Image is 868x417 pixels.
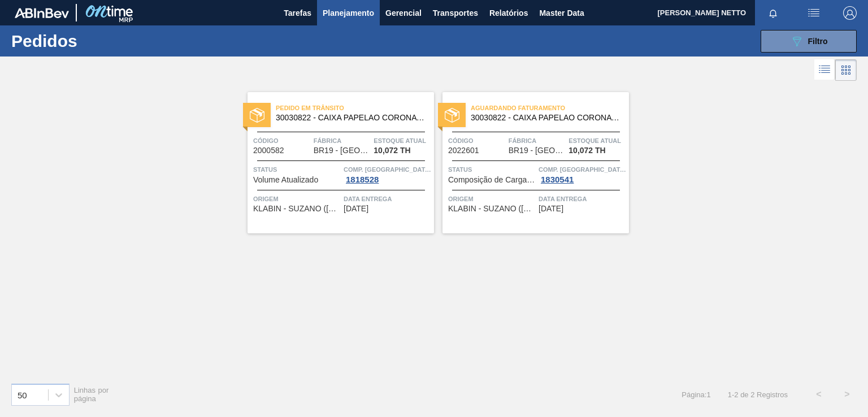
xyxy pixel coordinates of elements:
[471,102,629,114] span: Aguardando Faturamento
[448,176,536,184] span: Composição de Carga Aceita
[489,6,528,20] span: Relatórios
[344,175,381,184] div: 1818528
[843,6,857,20] img: Logout
[539,6,584,20] span: Master Data
[314,146,370,155] span: BR19 - Nova Rio
[682,390,710,399] span: Página : 1
[833,380,861,409] button: >
[835,59,857,81] div: Visão em Cards
[11,34,173,47] h1: Pedidos
[471,114,620,122] span: 30030822 - CAIXA PAPELAO CORONA 330ML BOLIVIA
[434,92,629,233] a: statusAguardando Faturamento30030822 - CAIXA PAPELAO CORONA 330ML [GEOGRAPHIC_DATA]Código2022601F...
[433,6,478,20] span: Transportes
[385,6,422,20] span: Gerencial
[284,6,311,20] span: Tarefas
[276,114,425,122] span: 30030822 - CAIXA PAPELAO CORONA 330ML BOLIVIA
[448,205,536,213] span: KLABIN - SUZANO (SP)
[253,205,341,213] span: KLABIN - SUZANO (SP)
[808,37,828,46] span: Filtro
[755,5,791,21] button: Notificações
[250,108,264,123] img: status
[568,146,605,155] span: 10,072 TH
[539,164,626,184] a: Comp. [GEOGRAPHIC_DATA]1830541
[344,205,368,213] span: 03/09/2025
[448,193,536,205] span: Origem
[276,102,434,114] span: Pedido em Trânsito
[539,164,626,175] span: Comp. Carga
[539,205,563,213] span: 24/09/2025
[448,146,479,155] span: 2022601
[568,135,626,146] span: Estoque atual
[253,146,284,155] span: 2000582
[509,146,565,155] span: BR19 - Nova Rio
[344,164,431,175] span: Comp. Carga
[448,135,506,146] span: Código
[74,386,109,403] span: Linhas por página
[448,164,536,175] span: Status
[374,135,431,146] span: Estoque atual
[445,108,459,123] img: status
[509,135,566,146] span: Fábrica
[344,164,431,184] a: Comp. [GEOGRAPHIC_DATA]1818528
[253,164,341,175] span: Status
[15,8,69,18] img: TNhmsLtSVTkK8tSr43FrP2fwEKptu5GPRR3wAAAABJRU5ErkJggg==
[314,135,371,146] span: Fábrica
[539,175,576,184] div: 1830541
[253,135,311,146] span: Código
[814,59,835,81] div: Visão em Lista
[253,193,341,205] span: Origem
[728,390,788,399] span: 1 - 2 de 2 Registros
[374,146,410,155] span: 10,072 TH
[344,193,431,205] span: Data entrega
[323,6,374,20] span: Planejamento
[805,380,833,409] button: <
[18,390,27,399] div: 50
[253,176,318,184] span: Volume Atualizado
[761,30,857,53] button: Filtro
[239,92,434,233] a: statusPedido em Trânsito30030822 - CAIXA PAPELAO CORONA 330ML [GEOGRAPHIC_DATA]Código2000582Fábri...
[539,193,626,205] span: Data entrega
[807,6,821,20] img: userActions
